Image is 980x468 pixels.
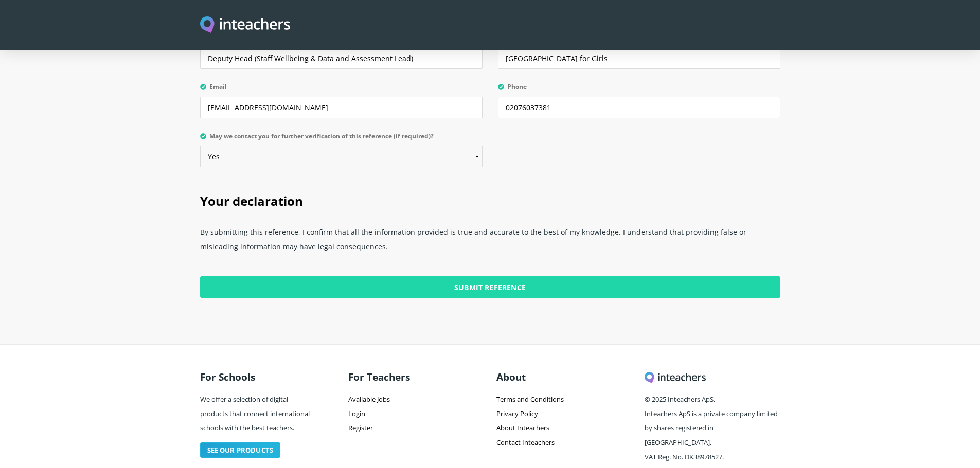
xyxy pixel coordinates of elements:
[200,83,483,97] label: Email
[496,409,538,418] a: Privacy Policy
[200,193,303,210] span: Your declaration
[200,366,314,388] h3: For Schools
[496,438,555,447] a: Contact Inteachers
[348,366,484,388] h3: For Teachers
[200,388,314,438] p: We offer a selection of digital products that connect international schools with the best teachers.
[496,366,632,388] h3: About
[348,423,373,433] a: Register
[200,221,780,264] p: By submitting this reference, I confirm that all the information provided is true and accurate to...
[496,423,549,433] a: About Inteachers
[200,16,291,34] img: Inteachers
[200,276,780,298] input: Submit Reference
[645,366,780,388] h3: Inteachers
[645,388,780,467] p: © 2025 Inteachers ApS. Inteachers ApS is a private company limited by shares registered in [GEOGR...
[200,16,291,34] a: Visit this site's homepage
[496,395,564,404] a: Terms and Conditions
[498,83,780,97] label: Phone
[200,133,483,146] label: May we contact you for further verification of this reference (if required)?
[348,395,390,404] a: Available Jobs
[200,442,281,458] a: See our products
[348,409,365,418] a: Login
